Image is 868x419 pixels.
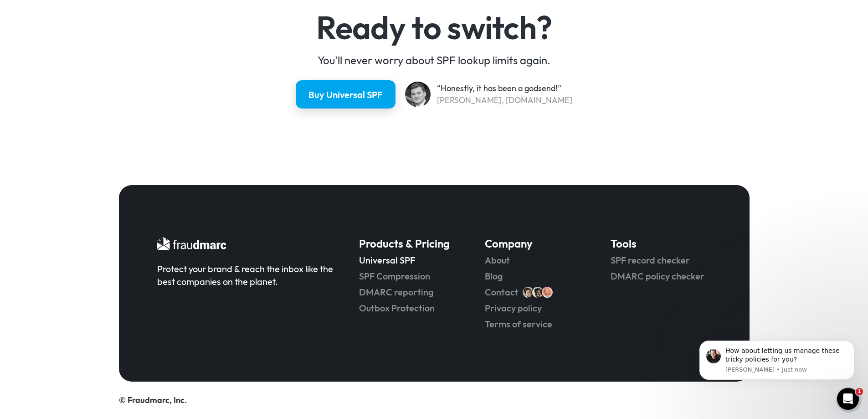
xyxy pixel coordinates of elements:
a: © Fraudmarc, Inc. [119,395,187,405]
h5: Products & Pricing [359,236,459,251]
a: DMARC policy checker [611,270,711,283]
iframe: Intercom notifications message [686,327,868,394]
a: About [485,254,585,267]
a: Universal SPF [359,254,459,267]
div: Buy Universal SPF [308,88,383,101]
a: DMARC reporting [359,286,459,299]
div: “Honestly, it has been a godsend!” [437,83,572,94]
div: You'll never worry about SPF lookup limits again. [270,53,598,67]
div: [PERSON_NAME], [DOMAIN_NAME] [437,94,572,106]
h5: Tools [611,236,711,251]
iframe: Intercom live chat [837,388,859,410]
h5: Company [485,236,585,251]
a: Terms of service [485,318,585,331]
h4: Ready to switch? [270,11,598,43]
a: Blog [485,270,585,283]
div: Protect your brand & reach the inbox like the best companies on the planet. [157,263,334,288]
a: Buy Universal SPF [296,80,395,109]
a: Contact [485,286,519,299]
span: 1 [856,388,863,395]
a: SPF record checker [611,254,711,267]
a: Outbox Protection [359,302,459,315]
a: SPF Compression [359,270,459,283]
a: Privacy policy [485,302,585,315]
